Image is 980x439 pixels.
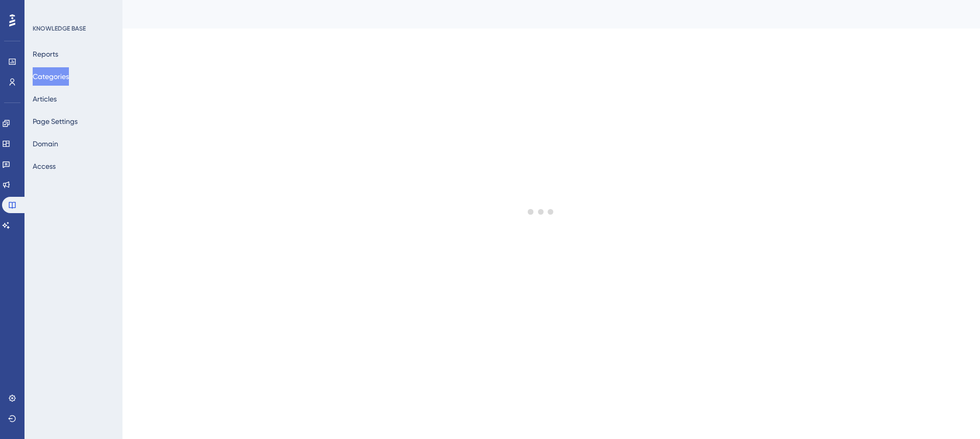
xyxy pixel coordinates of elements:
button: Domain [33,135,58,153]
button: Access [33,157,56,175]
button: Reports [33,45,58,63]
button: Categories [33,67,69,86]
button: Articles [33,90,57,108]
button: Page Settings [33,112,78,131]
div: KNOWLEDGE BASE [33,24,86,33]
